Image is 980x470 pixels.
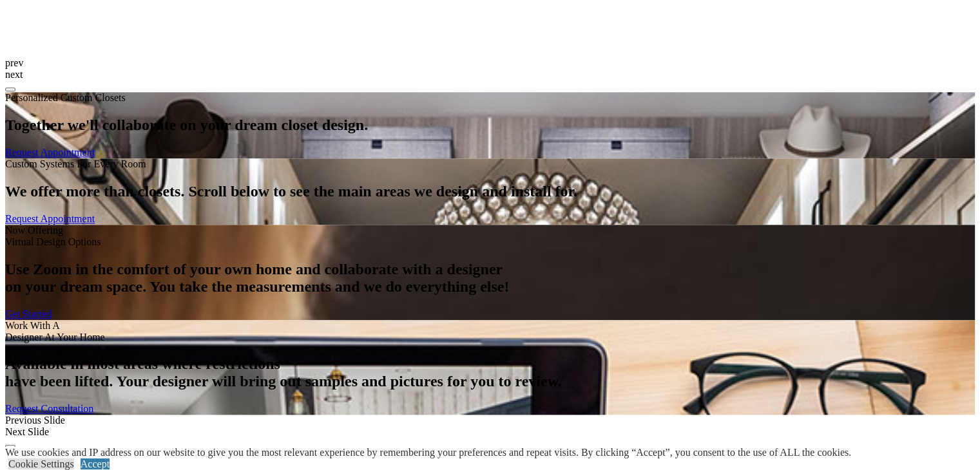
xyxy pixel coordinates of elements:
[8,458,74,469] a: Cookie Settings
[5,261,975,296] h2: Use Zoom in the comfort of your own home and collaborate with a designer on your dream space. You...
[81,458,110,469] a: Accept
[5,308,52,319] a: Get Started
[5,426,975,438] div: Next Slide
[5,147,95,158] a: Request Appointment
[5,447,851,458] div: We use cookies and IP address on our website to give you the most relevant experience by remember...
[5,403,93,414] a: Request Consultation
[5,355,975,390] h2: Available in most areas where restrictions have been lifted. Your designer will bring out samples...
[5,57,975,69] div: prev
[5,92,126,103] span: Personalized Custom Closets
[5,415,975,426] div: Previous Slide
[5,320,105,343] span: Work With A Designer At Your Home
[5,213,95,224] a: Request Appointment
[5,445,15,449] button: Click here to pause slide show
[5,88,15,91] button: Click here to pause slide show
[5,69,975,80] div: next
[5,158,146,169] span: Custom Systems For Every Room
[5,117,975,134] h2: Together we'll collaborate on your dream closet design.
[5,225,101,247] span: Now Offering Virtual Design Options
[5,183,975,200] h2: We offer more than closets. Scroll below to see the main areas we design and install for.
